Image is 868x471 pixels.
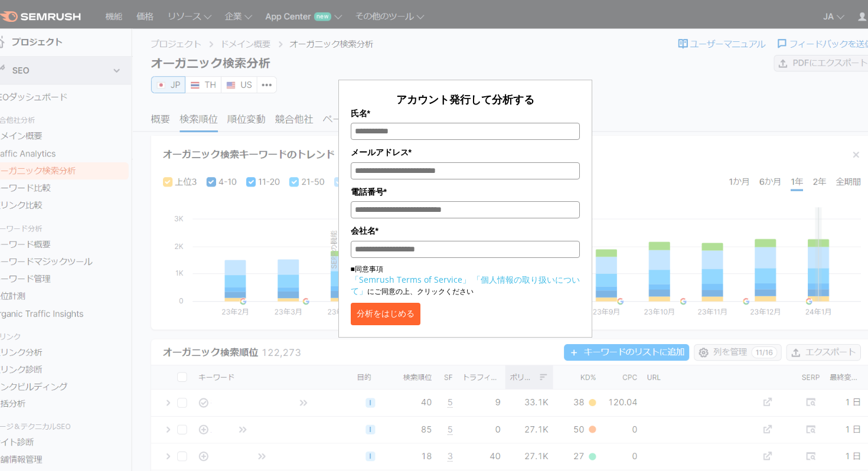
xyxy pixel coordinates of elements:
[351,274,580,296] a: 「個人情報の取り扱いについて」
[351,264,580,297] p: ■同意事項 にご同意の上、クリックください
[351,274,471,285] a: 「Semrush Terms of Service」
[351,303,420,325] button: 分析をはじめる
[351,185,580,198] label: 電話番号*
[351,146,580,159] label: メールアドレス*
[396,92,534,106] span: アカウント発行して分析する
